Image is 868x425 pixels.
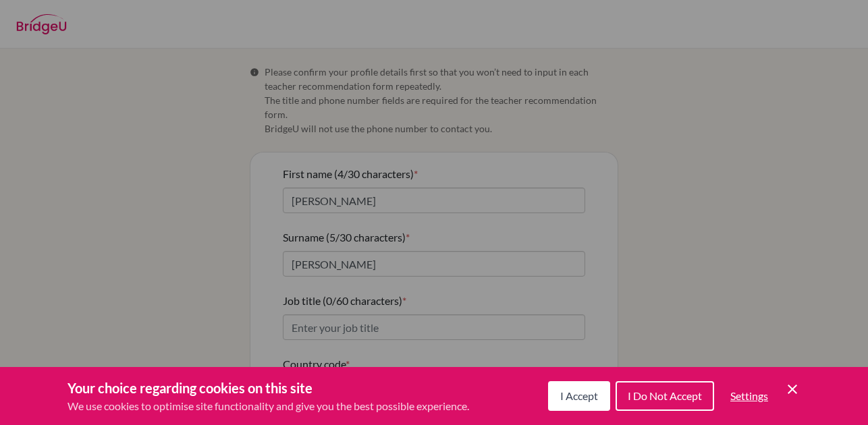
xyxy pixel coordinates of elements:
button: I Accept [548,381,610,411]
span: I Accept [560,389,598,402]
span: I Do Not Accept [628,389,702,402]
button: Save and close [784,381,801,397]
button: Settings [720,382,779,409]
h3: Your choice regarding cookies on this site [67,378,469,398]
p: We use cookies to optimise site functionality and give you the best possible experience. [67,398,469,414]
button: I Do Not Accept [616,381,714,411]
span: Settings [730,389,768,402]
